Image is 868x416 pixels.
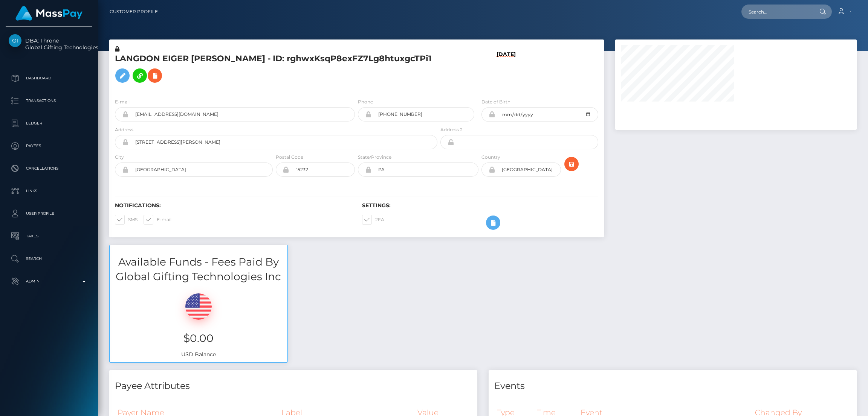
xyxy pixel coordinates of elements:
[481,154,500,161] label: Country
[9,253,89,264] p: Search
[9,73,89,84] p: Dashboard
[115,380,472,393] h4: Payee Attributes
[185,293,212,320] img: USD.png
[115,202,351,209] h6: Notifications:
[9,95,89,106] p: Transactions
[9,208,89,219] p: User Profile
[6,204,92,223] a: User Profile
[115,99,130,105] label: E-mail
[362,202,598,209] h6: Settings:
[494,380,851,393] h4: Events
[481,99,510,105] label: Date of Birth
[110,284,287,362] div: USD Balance
[362,215,384,225] label: 2FA
[115,331,282,346] h3: $0.00
[6,91,92,110] a: Transactions
[741,5,812,19] input: Search...
[497,51,516,89] h6: [DATE]
[276,154,303,161] label: Postal Code
[6,272,92,291] a: Admin
[358,154,391,161] label: State/Province
[9,185,89,197] p: Links
[6,182,92,200] a: Links
[6,159,92,178] a: Cancellations
[110,4,158,20] a: Customer Profile
[9,140,89,152] p: Payees
[115,53,433,87] h5: LANGDON EIGER [PERSON_NAME] - ID: rghwxKsqP8exFZ7Lg8htuxgcTPi1
[6,249,92,268] a: Search
[115,154,124,161] label: City
[6,37,92,51] span: DBA: Throne Global Gifting Technologies Inc
[6,114,92,133] a: Ledger
[6,227,92,246] a: Taxes
[9,34,21,47] img: Global Gifting Technologies Inc
[6,69,92,88] a: Dashboard
[115,215,138,225] label: SMS
[6,137,92,155] a: Payees
[9,163,89,174] p: Cancellations
[115,126,133,133] label: Address
[358,99,373,105] label: Phone
[110,255,287,284] h3: Available Funds - Fees Paid By Global Gifting Technologies Inc
[15,6,83,21] img: MassPay Logo
[144,215,171,225] label: E-mail
[440,126,463,133] label: Address 2
[9,276,89,287] p: Admin
[9,118,89,129] p: Ledger
[9,231,89,242] p: Taxes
